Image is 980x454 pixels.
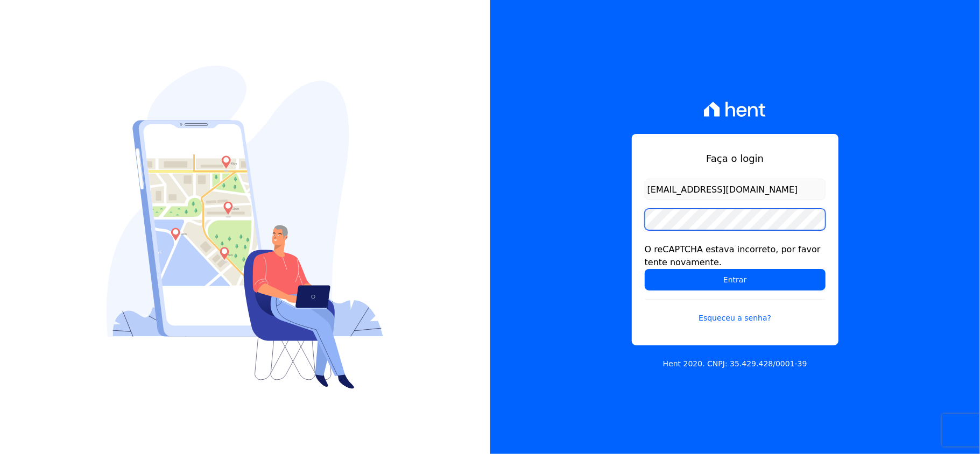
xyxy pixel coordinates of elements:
h1: Faça o login [645,151,826,166]
div: O reCAPTCHA estava incorreto, por favor tente novamente. [645,243,826,269]
a: Esqueceu a senha? [645,299,826,324]
img: Login [107,66,383,389]
p: Hent 2020. CNPJ: 35.429.428/0001-39 [663,358,807,370]
input: Email [645,179,826,200]
input: Entrar [645,269,826,290]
